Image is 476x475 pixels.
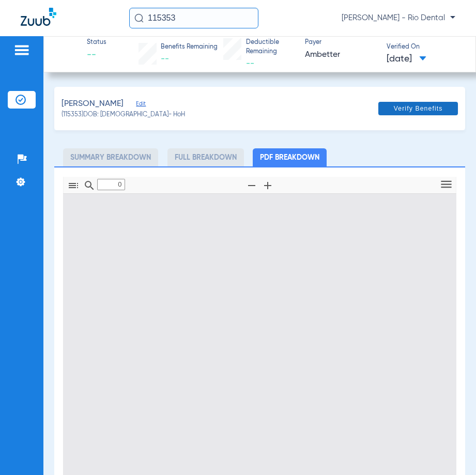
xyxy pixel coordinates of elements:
[161,43,218,52] span: Benefits Remaining
[81,178,98,193] button: Find in Document
[62,98,124,111] span: [PERSON_NAME]
[439,177,453,191] svg: Tools
[129,8,258,28] input: Search for patients
[342,13,455,23] span: [PERSON_NAME] - Rio Dental
[161,55,169,63] span: --
[134,13,144,23] img: Search Icon
[21,8,56,26] img: Zuub Logo
[259,178,277,193] button: Zoom In
[243,186,259,193] pdf-shy-button: Zoom Out
[13,44,30,56] img: hamburger-icon
[246,38,296,56] span: Deductible Remaining
[253,148,327,166] li: PDF Breakdown
[243,178,260,193] button: Zoom Out
[259,186,275,193] pdf-shy-button: Zoom In
[87,49,106,62] span: --
[167,148,244,166] li: Full Breakdown
[394,104,443,113] span: Verify Benefits
[136,100,145,110] span: Edit
[87,38,106,48] span: Status
[97,179,125,190] input: Page
[305,38,377,48] span: Payer
[65,186,81,193] pdf-shy-button: Toggle Sidebar
[387,43,459,52] span: Verified On
[424,425,476,475] iframe: Chat Widget
[62,111,185,120] span: (115353) DOB: [DEMOGRAPHIC_DATA] - HoH
[305,49,377,62] span: Ambetter
[65,178,82,193] button: Toggle Sidebar
[246,59,254,68] span: --
[63,148,158,166] li: Summary Breakdown
[438,178,455,192] button: Tools
[378,102,458,115] button: Verify Benefits
[81,186,97,193] pdf-shy-button: Find in Document
[387,53,426,66] span: [DATE]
